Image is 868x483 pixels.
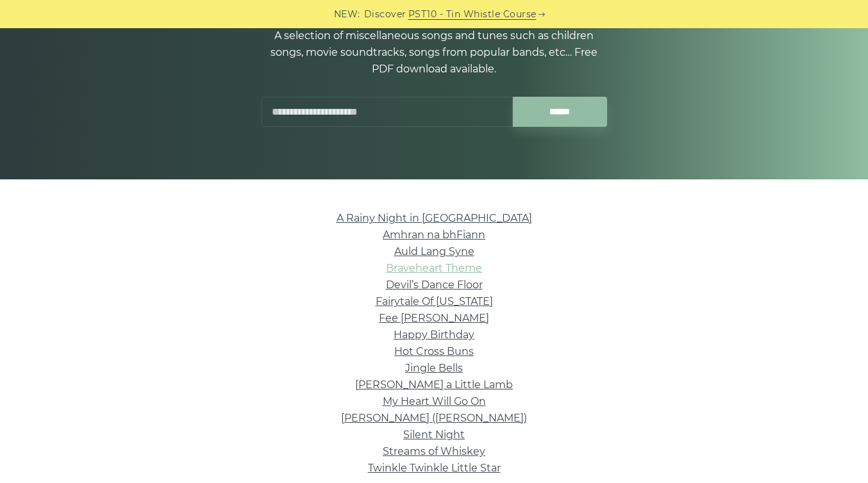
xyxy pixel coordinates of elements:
[376,295,493,307] a: Fairytale Of [US_STATE]
[379,312,489,324] a: Fee [PERSON_NAME]
[386,279,483,291] a: Devil’s Dance Floor
[261,28,607,78] p: A selection of miscellaneous songs and tunes such as children songs, movie soundtracks, songs fro...
[403,429,465,441] a: Silent Night
[386,262,482,274] a: Braveheart Theme
[355,379,513,391] a: [PERSON_NAME] a Little Lamb
[394,345,474,357] a: Hot Cross Buns
[364,7,406,22] span: Discover
[334,7,360,22] span: NEW:
[383,395,486,407] a: My Heart Will Go On
[394,329,474,341] a: Happy Birthday
[383,229,485,241] a: Amhran na bhFiann
[405,362,463,374] a: Jingle Bells
[383,445,485,457] a: Streams of Whiskey
[341,412,527,424] a: [PERSON_NAME] ([PERSON_NAME])
[408,7,537,22] a: PST10 - Tin Whistle Course
[337,212,532,224] a: A Rainy Night in [GEOGRAPHIC_DATA]
[368,462,501,474] a: Twinkle Twinkle Little Star
[394,245,474,258] a: Auld Lang Syne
